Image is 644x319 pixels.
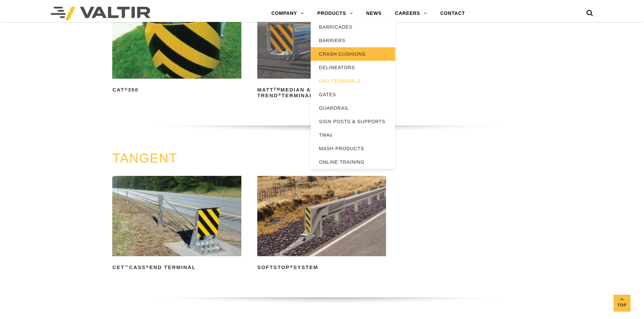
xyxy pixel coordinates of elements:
sup: ® [124,87,128,91]
a: CRASH CUSHIONS [311,47,395,61]
sup: ® [290,265,293,269]
a: CAREERS [388,7,434,20]
a: COMPANY [265,7,311,20]
h2: CET CASS End Terminal [112,262,241,273]
a: DELINEATORS [311,61,395,74]
a: GATES [311,88,395,101]
a: BARRICADES [311,20,395,34]
a: TANGENT [112,151,177,165]
img: Valtir [51,7,150,20]
h2: CAT 350 [112,85,241,96]
h2: SoftStop System [257,262,386,273]
a: NEWS [359,7,388,20]
a: ONLINE TRAINING [311,155,395,169]
a: CONTACT [433,7,472,20]
a: PRODUCTS [311,7,360,20]
a: SoftStop®System [257,176,386,273]
a: GUARDRAIL [311,101,395,115]
sup: ™ [124,265,129,269]
a: END TERMINALS [311,74,395,88]
a: CET™CASS®End Terminal [112,176,241,273]
a: MASH PRODUCTS [311,142,395,155]
sup: ® [278,92,282,97]
a: BARRIERS [311,34,395,47]
a: SIGN POSTS & SUPPORTS [311,115,395,128]
img: SoftStop System End Terminal [257,176,386,256]
h2: MATT Median Attenuating TREND Terminal [257,85,386,101]
sup: ® [146,265,149,269]
a: TMAs [311,128,395,142]
a: Top [614,295,630,312]
span: Top [614,301,630,309]
sup: TM [273,87,280,91]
